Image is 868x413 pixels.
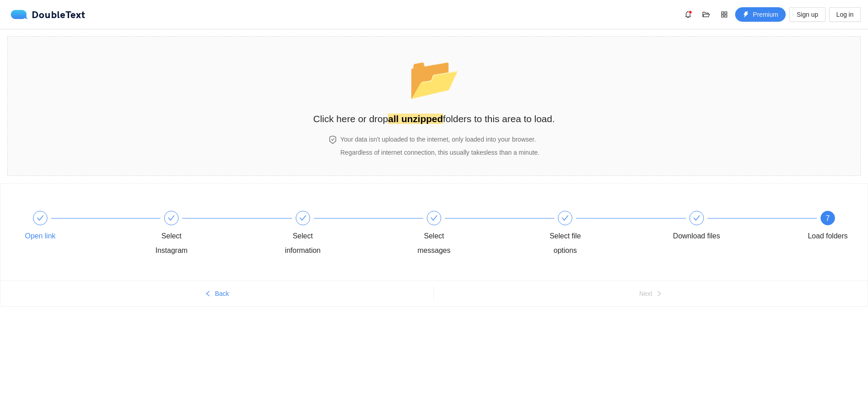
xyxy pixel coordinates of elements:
span: appstore [717,11,731,18]
span: check [37,214,44,222]
span: folder [408,55,460,101]
button: bell [681,7,695,22]
button: folder-open [699,7,713,22]
div: Open link [25,229,56,243]
span: Regardless of internet connection, this usually takes less than a minute . [340,149,539,156]
span: bell [681,11,695,18]
div: Select file options [539,229,591,258]
div: Select Instagram [145,229,198,258]
button: Nextright [434,286,868,301]
div: 7Load folders [802,211,854,243]
span: Sign up [797,9,818,19]
div: DoubleText [11,10,85,19]
span: folder-open [699,11,713,18]
div: Select Instagram [145,211,276,258]
h4: Your data isn't uploaded to the internet, only loaded into your browser. [340,134,539,144]
div: Download files [673,229,720,243]
button: appstore [717,7,731,22]
button: Log in [829,7,861,22]
div: Select information [277,211,408,258]
h2: Click here or drop folders to this area to load. [313,111,555,126]
span: safety-certificate [329,136,337,144]
div: Download files [670,211,802,243]
div: Select messages [408,211,539,258]
span: thunderbolt [743,11,749,19]
span: check [168,214,175,222]
button: Sign up [789,7,825,22]
span: check [430,214,438,222]
a: logoDoubleText [11,10,85,19]
div: Load folders [808,229,848,243]
div: Open link [14,211,145,243]
img: logo [11,10,32,19]
span: Log in [836,9,854,19]
span: 7 [826,214,830,222]
span: check [693,214,700,222]
span: check [561,214,569,222]
button: leftBack [0,286,434,301]
div: Select information [277,229,329,258]
span: left [205,290,211,298]
button: thunderboltPremium [735,7,786,22]
div: Select file options [539,211,670,258]
span: check [299,214,307,222]
span: Premium [753,9,778,19]
strong: all unzipped [388,114,443,124]
div: Select messages [408,229,460,258]
span: Back [215,289,229,299]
